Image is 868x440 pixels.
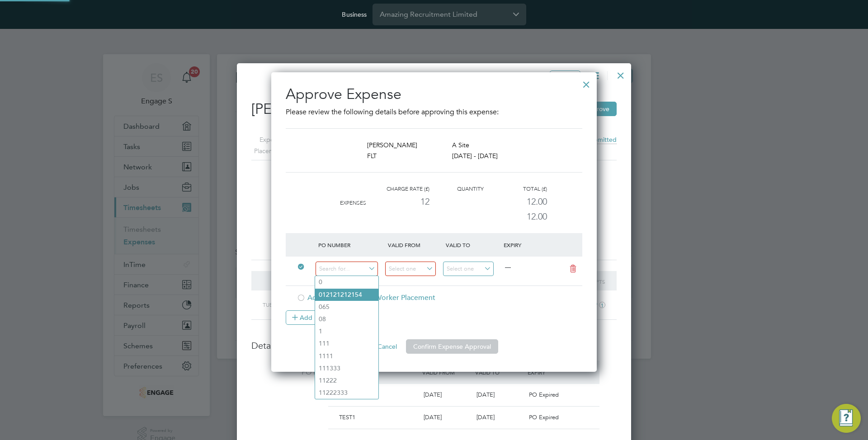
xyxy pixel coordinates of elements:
span: [PERSON_NAME] [367,141,417,149]
span: Expenses [340,200,366,206]
li: 065 [315,301,378,313]
div: Valid To [443,237,501,253]
p: Please review the following details before approving this expense: [286,107,582,117]
div: Add Selected PO to Worker Placement [297,293,582,303]
button: Cancel [370,339,404,354]
li: 11222333 [315,387,378,399]
div: 12.00 [484,194,547,209]
input: Select one [385,262,436,276]
span: Submitted [586,136,617,144]
span: [DATE] [476,413,495,421]
label: Placement ID [240,145,292,157]
span: [DATE] [424,413,442,421]
div: Quantity [429,183,484,194]
li: 11222 [315,374,378,387]
li: 111 [315,337,378,350]
span: A Site [452,141,469,149]
div: Valid To [473,364,526,380]
span: — [505,263,511,271]
div: Expiry [501,237,559,253]
span: [DATE] - [DATE] [452,152,498,160]
li: 0 [315,276,378,288]
span: PO Expired [529,413,559,421]
div: 12 [366,194,429,209]
input: Select one [443,262,494,276]
div: Valid From [420,364,473,380]
label: PO No [251,368,323,377]
button: Confirm Expense Approval [406,339,498,354]
div: Valid From [386,237,443,253]
span: 12.00 [527,211,547,222]
li: 1111 [315,350,378,362]
div: Total (£) [484,183,547,194]
h3: Details [251,340,617,351]
div: PO Number [316,237,386,253]
h2: Approve Expense [286,85,582,104]
li: 08 [315,313,378,325]
div: Expiry [525,364,578,380]
button: Add PO [286,310,330,325]
label: Business [342,10,367,19]
label: Expense ID [240,134,292,145]
button: Engage Resource Center [832,404,861,433]
li: 111333 [315,362,378,374]
button: Approve [577,102,617,116]
li: 1 [315,325,378,337]
span: [DATE] [424,391,442,398]
span: TEST1 [339,413,355,421]
span: [DATE] [476,391,495,398]
button: Follow [550,70,580,82]
span: Tue [263,301,273,308]
div: Charge rate (£) [366,183,429,194]
span: FLT [367,152,377,160]
input: Search for... [316,262,378,276]
span: PO Expired [529,391,559,398]
h2: [PERSON_NAME]'s Expense: [251,100,617,119]
li: 012121212154 [315,289,378,301]
i: 1 [599,302,605,308]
